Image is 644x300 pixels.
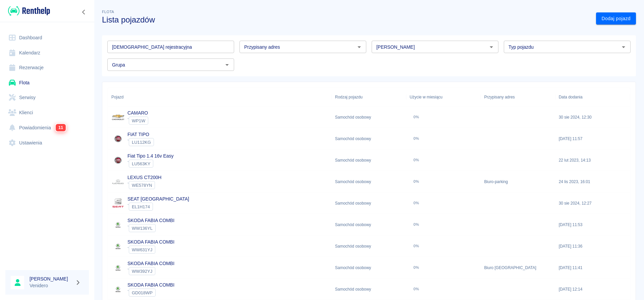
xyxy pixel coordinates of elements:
[123,92,133,102] button: Sort
[127,196,189,202] a: SEAT [GEOGRAPHIC_DATA]
[5,75,89,90] a: Flota
[332,214,406,235] div: Samochód osobowy
[332,192,406,214] div: Samochód osobowy
[56,124,66,132] span: 11
[555,192,630,214] div: 30 sie 2024, 12:27
[414,222,419,227] div: 0%
[127,239,174,245] a: SKODA FABIA COMBI
[484,88,515,106] div: Przypisany adres
[222,60,232,70] button: Otwórz
[111,88,123,106] div: Pojazd
[332,88,406,106] div: Rodzaj pojazdu
[332,149,406,171] div: Samochód osobowy
[127,132,149,137] a: FIAT TIPO
[127,117,148,125] div: `
[414,201,419,205] div: 0%
[332,278,406,300] div: Samochód osobowy
[102,10,114,14] span: Flota
[127,218,174,223] a: SKODA FABIA COMBI
[335,88,363,106] div: Rodzaj pojazdu
[414,265,419,270] div: 0%
[127,203,189,211] div: `
[127,289,174,297] div: `
[127,261,174,266] a: SKODA FABIA COMBI
[481,257,555,278] div: Biuro [GEOGRAPHIC_DATA]
[596,12,636,25] a: Dodaj pojazd
[355,42,364,52] button: Otwórz
[30,275,72,282] h6: [PERSON_NAME]
[332,128,406,149] div: Samochód osobowy
[111,175,125,188] img: Image
[30,282,72,289] p: Venidero
[129,140,154,145] span: LU112KG
[111,218,125,231] img: Image
[555,214,630,235] div: [DATE] 11:53
[406,88,481,106] div: Użycie w miesiącu
[481,171,555,192] div: Biuro-parking
[414,158,419,162] div: 0%
[481,88,555,106] div: Przypisany adres
[127,181,161,189] div: `
[414,244,419,248] div: 0%
[129,118,148,123] span: WP1W
[555,235,630,257] div: [DATE] 11:36
[5,45,89,60] a: Kalendarz
[129,161,153,166] span: LU563KY
[8,5,50,16] img: Renthelp logo
[619,42,628,52] button: Otwórz
[111,154,125,167] img: Image
[129,247,155,252] span: WW631YJ
[111,240,125,253] img: Image
[5,105,89,120] a: Klienci
[332,106,406,128] div: Samochód osobowy
[414,287,419,291] div: 0%
[555,257,630,278] div: [DATE] 11:41
[129,183,155,188] span: WE578YN
[127,110,148,116] a: CAMARO
[129,290,155,295] span: GD018WP
[332,171,406,192] div: Samochód osobowy
[5,120,89,135] a: Powiadomienia11
[555,171,630,192] div: 24 lis 2023, 16:01
[5,60,89,75] a: Rezerwacje
[127,246,174,254] div: `
[111,132,125,145] img: Image
[129,226,155,231] span: WW136YL
[102,15,591,25] h3: Lista pojazdów
[555,149,630,171] div: 22 lut 2023, 14:13
[414,115,419,119] div: 0%
[410,88,442,106] div: Użycie w miesiącu
[111,283,125,296] img: Image
[127,138,154,146] div: `
[555,278,630,300] div: [DATE] 12:14
[332,235,406,257] div: Samochód osobowy
[111,111,125,124] img: Image
[79,8,89,16] button: Zwiń nawigację
[414,179,419,184] div: 0%
[127,267,174,275] div: `
[5,5,50,16] a: Renthelp logo
[127,153,173,159] a: Fiat Tipo 1.4 16v Easy
[332,257,406,278] div: Samochód osobowy
[111,261,125,274] img: Image
[129,269,155,274] span: WW392YJ
[127,175,161,180] a: LEXUS CT200H
[487,42,496,52] button: Otwórz
[111,197,125,210] img: Image
[127,282,174,288] a: SKODA FABIA COMBI
[127,160,173,168] div: `
[559,88,583,106] div: Data dodania
[555,88,630,106] div: Data dodania
[5,135,89,151] a: Ustawienia
[414,136,419,141] div: 0%
[555,128,630,149] div: [DATE] 11:57
[108,88,332,106] div: Pojazd
[5,30,89,45] a: Dashboard
[5,90,89,105] a: Serwisy
[129,204,153,209] span: EL1H174
[555,106,630,128] div: 30 sie 2024, 12:30
[127,224,174,232] div: `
